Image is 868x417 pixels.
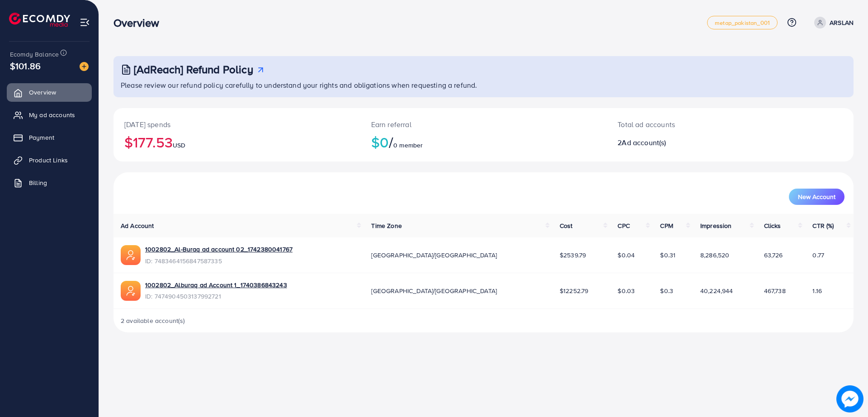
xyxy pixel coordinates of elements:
p: Total ad accounts [618,119,781,130]
img: image [80,62,89,71]
p: [DATE] spends [124,119,349,130]
span: ID: 7483464156847587335 [145,256,292,265]
h3: Overview [113,16,166,29]
span: / [389,132,393,152]
a: Billing [7,174,92,192]
span: Clicks [764,221,781,230]
h2: $177.53 [124,133,349,151]
button: New Account [789,189,844,205]
span: Overview [29,88,56,97]
span: My ad accounts [29,110,75,119]
span: Billing [29,178,47,187]
span: $0.03 [618,286,635,295]
span: Ad Account [121,221,154,230]
span: Payment [29,133,54,142]
p: ARSLAN [830,17,854,28]
span: Product Links [29,156,68,165]
p: Please review our refund policy carefully to understand your rights and obligations when requesti... [121,80,848,90]
span: $2539.79 [560,251,586,260]
img: ic-ads-acc.e4c84228.svg [121,245,141,265]
span: New Account [798,194,835,200]
span: 0.77 [812,251,824,260]
a: Overview [7,83,92,101]
a: 1002802_Alburaq ad Account 1_1740386843243 [145,280,287,289]
span: metap_pakistan_001 [715,20,770,26]
h2: $0 [371,133,596,151]
span: 8,286,520 [700,251,729,260]
span: CPM [660,221,673,230]
span: 467,738 [764,286,786,295]
a: Payment [7,128,92,147]
span: Ad account(s) [622,137,666,147]
img: ic-ads-acc.e4c84228.svg [121,281,141,301]
span: 1.16 [812,286,822,295]
span: 63,726 [764,251,783,260]
a: ARSLAN [811,17,854,28]
span: Ecomdy Balance [10,50,59,59]
img: image [836,385,863,412]
span: USD [173,141,185,150]
span: 2 available account(s) [121,316,185,325]
span: $0.3 [660,286,673,295]
h2: 2 [618,138,781,147]
span: 0 member [393,141,423,150]
span: $0.04 [618,251,635,260]
span: Time Zone [371,221,401,230]
a: My ad accounts [7,106,92,124]
a: metap_pakistan_001 [707,16,778,29]
span: [GEOGRAPHIC_DATA]/[GEOGRAPHIC_DATA] [371,251,497,260]
span: [GEOGRAPHIC_DATA]/[GEOGRAPHIC_DATA] [371,286,497,295]
span: Impression [700,221,732,230]
span: 40,224,944 [700,286,733,295]
span: $101.86 [10,59,41,72]
img: menu [80,17,90,28]
p: Earn referral [371,119,596,130]
span: $0.31 [660,251,675,260]
span: CTR (%) [812,221,834,230]
span: ID: 7474904503137992721 [145,292,287,301]
a: 1002802_Al-Buraq ad account 02_1742380041767 [145,245,292,254]
img: logo [9,13,70,27]
span: $12252.79 [560,286,588,295]
span: Cost [560,221,573,230]
h3: [AdReach] Refund Policy [134,63,253,76]
a: Product Links [7,151,92,169]
span: CPC [618,221,629,230]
